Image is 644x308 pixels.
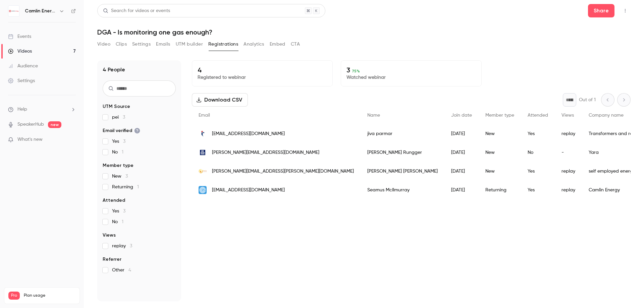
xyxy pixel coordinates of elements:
[132,39,151,50] button: Settings
[122,150,123,155] span: 1
[8,106,76,113] li: help-dropdown-opener
[128,268,131,272] span: 4
[361,124,444,143] div: jiva parmar
[8,77,35,84] div: Settings
[521,143,555,162] div: No
[479,143,521,162] div: New
[588,4,614,17] button: Share
[137,185,139,189] span: 1
[130,244,132,248] span: 3
[212,130,285,137] span: [EMAIL_ADDRESS][DOMAIN_NAME]
[199,113,210,118] span: Email
[103,103,176,273] section: facet-groups
[361,181,444,199] div: Seamus McIlmurray
[579,97,596,103] p: Out of 1
[555,181,582,199] div: replay
[589,113,624,118] span: Company name
[103,66,125,74] h1: 4 People
[444,124,479,143] div: [DATE]
[8,292,20,300] span: Pro
[112,243,132,249] span: replay
[367,113,380,118] span: Name
[199,148,207,157] img: yara.com
[112,219,123,225] span: No
[291,39,300,50] button: CTA
[555,143,582,162] div: -
[112,184,139,190] span: Returning
[103,197,125,204] span: Attended
[555,162,582,181] div: replay
[444,143,479,162] div: [DATE]
[176,39,203,50] button: UTM builder
[199,186,207,194] img: camlinenergy.com
[25,8,56,14] h6: Camlin Energy
[103,162,133,169] span: Member type
[103,256,121,263] span: Referrer
[212,187,285,194] span: [EMAIL_ADDRESS][DOMAIN_NAME]
[198,74,327,81] p: Registered to webinar
[528,113,548,118] span: Attended
[521,181,555,199] div: Yes
[8,48,32,55] div: Videos
[212,149,319,156] span: [PERSON_NAME][EMAIL_ADDRESS][DOMAIN_NAME]
[270,39,285,50] button: Embed
[103,7,170,14] div: Search for videos or events
[199,167,207,175] img: casiusfz.com
[123,139,125,144] span: 3
[156,39,170,50] button: Emails
[192,93,248,107] button: Download CSV
[122,220,123,224] span: 1
[17,136,43,143] span: What's new
[17,121,44,128] a: SpeakerHub
[521,162,555,181] div: Yes
[17,106,27,113] span: Help
[8,6,19,16] img: Camlin Energy
[361,162,444,181] div: [PERSON_NAME] [PERSON_NAME]
[346,66,476,74] p: 3
[198,66,327,74] p: 4
[561,113,574,118] span: Views
[352,69,360,73] span: 75 %
[103,127,140,134] span: Email verified
[123,209,125,213] span: 3
[68,137,76,143] iframe: Noticeable Trigger
[451,113,472,118] span: Join date
[97,28,631,36] h1: DGA - Is monitoring one gas enough?
[48,121,61,128] span: new
[123,115,125,120] span: 3
[24,293,75,298] span: Plan usage
[479,124,521,143] div: New
[208,39,238,50] button: Registrations
[112,114,125,121] span: pei
[212,168,354,175] span: [PERSON_NAME][EMAIL_ADDRESS][PERSON_NAME][DOMAIN_NAME]
[444,162,479,181] div: [DATE]
[244,39,264,50] button: Analytics
[346,74,476,81] p: Watched webinar
[199,130,207,138] img: transformerindia.com
[479,162,521,181] div: New
[112,208,125,214] span: Yes
[112,267,131,273] span: Other
[116,39,127,50] button: Clips
[555,124,582,143] div: replay
[485,113,514,118] span: Member type
[8,63,38,69] div: Audience
[444,181,479,199] div: [DATE]
[112,149,123,156] span: No
[125,174,128,179] span: 3
[479,181,521,199] div: Returning
[97,39,110,50] button: Video
[361,143,444,162] div: [PERSON_NAME] Rungger
[103,103,130,110] span: UTM Source
[521,124,555,143] div: Yes
[112,138,125,145] span: Yes
[620,5,631,16] button: Top Bar Actions
[103,232,116,239] span: Views
[112,173,128,180] span: New
[8,33,31,40] div: Events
